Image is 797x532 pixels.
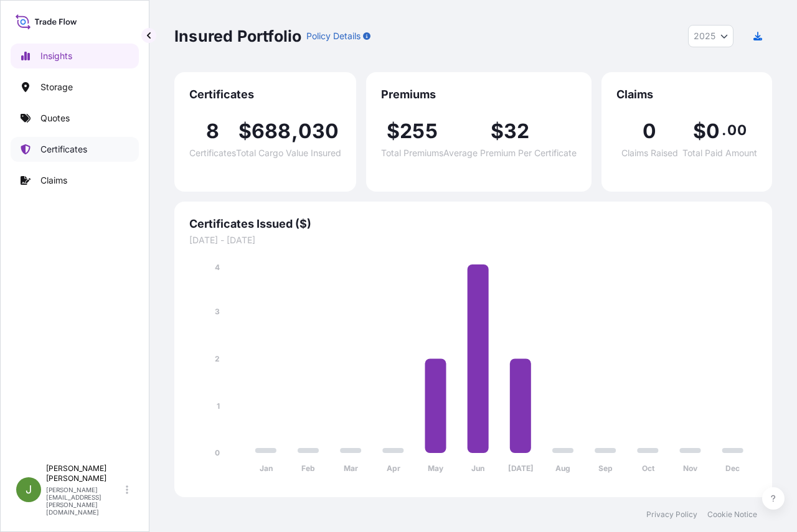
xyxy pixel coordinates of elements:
tspan: May [428,464,444,473]
span: Claims [616,87,757,102]
span: 8 [206,121,219,141]
span: Certificates [189,149,236,157]
button: Year Selector [688,25,733,47]
a: Certificates [11,137,139,162]
span: Certificates Issued ($) [189,217,757,231]
span: . [722,125,726,135]
span: 030 [298,121,339,141]
tspan: [DATE] [508,464,534,473]
span: Premiums [381,87,577,102]
p: Quotes [40,112,70,124]
span: $ [387,121,400,141]
tspan: 0 [215,448,220,457]
tspan: Mar [344,464,358,473]
span: 2025 [694,30,715,42]
tspan: Feb [301,464,315,473]
span: [DATE] - [DATE] [189,234,757,246]
p: Insights [40,50,72,62]
span: 255 [400,121,438,141]
span: $ [693,121,706,141]
span: $ [491,121,504,141]
tspan: 4 [215,263,220,272]
tspan: Dec [725,464,740,473]
p: Storage [40,81,73,93]
a: Privacy Policy [646,510,697,520]
a: Storage [11,75,139,100]
a: Cookie Notice [707,510,757,520]
p: [PERSON_NAME] [PERSON_NAME] [46,464,123,483]
span: Claims Raised [621,149,678,157]
p: Claims [40,174,67,187]
span: 688 [252,121,291,141]
span: Certificates [189,87,341,102]
tspan: Jun [471,464,484,473]
tspan: 1 [217,401,220,411]
span: 0 [643,121,656,141]
span: Total Paid Amount [682,149,757,157]
p: Policy Details [306,30,361,42]
span: , [291,121,298,141]
a: Insights [11,44,139,68]
span: Average Premium Per Certificate [443,149,577,157]
span: Total Premiums [381,149,443,157]
tspan: Jan [260,464,273,473]
tspan: Oct [642,464,655,473]
tspan: 3 [215,307,220,316]
span: $ [238,121,252,141]
span: 0 [706,121,720,141]
span: 32 [504,121,529,141]
a: Quotes [11,106,139,131]
tspan: Sep [598,464,613,473]
span: Total Cargo Value Insured [236,149,341,157]
span: 00 [727,125,746,135]
tspan: Nov [683,464,698,473]
p: Insured Portfolio [174,26,301,46]
a: Claims [11,168,139,193]
span: J [26,483,32,496]
tspan: Aug [555,464,570,473]
tspan: Apr [387,464,400,473]
p: Certificates [40,143,87,156]
tspan: 2 [215,354,220,363]
p: [PERSON_NAME][EMAIL_ADDRESS][PERSON_NAME][DOMAIN_NAME] [46,486,123,516]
